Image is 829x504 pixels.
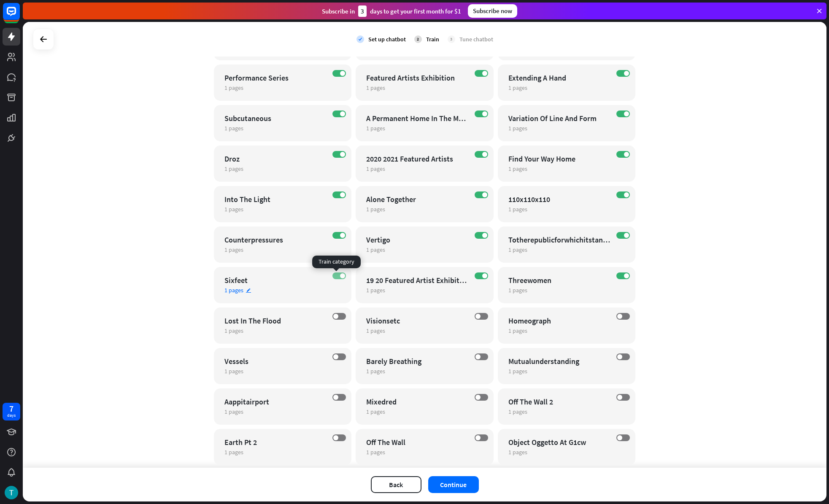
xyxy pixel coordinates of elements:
div: Lost In The Flood [224,316,327,326]
div: Find Your Way Home [508,154,610,164]
div: 2 [414,35,422,43]
a: 7 days [3,403,20,420]
div: 7 [9,405,14,412]
span: 1 pages [366,165,385,172]
div: Subscribe in days to get your first month for $1 [322,5,461,17]
span: 1 pages [508,286,527,294]
span: 1 pages [224,408,243,415]
span: 1 pages [224,84,243,92]
span: 1 pages [508,84,527,92]
span: 1 pages [366,205,385,213]
button: Back [371,476,421,493]
div: Object Oggetto At G1cw [508,437,610,447]
div: Visionsetc [366,316,468,326]
div: Threewomen [508,275,610,285]
div: Performance Series [224,73,327,83]
i: check [356,35,364,43]
div: Vessels [224,356,327,366]
span: 1 pages [366,367,385,375]
span: 1 pages [508,124,527,132]
span: 1 pages [508,165,527,172]
div: Variation Of Line And Form [508,113,610,123]
i: edit [246,288,251,293]
span: 1 pages [366,124,385,132]
div: Set up chatbot [368,35,406,43]
div: Train [426,35,439,43]
span: 1 pages [224,286,243,294]
div: 2020 2021 Featured Artists [366,154,468,164]
span: 1 pages [366,448,385,456]
span: 1 pages [366,286,385,294]
div: Aappitairport [224,397,327,407]
span: 1 pages [224,367,243,375]
div: Subscribe now [468,4,517,18]
div: Totherepublicforwhichitstands [508,235,610,245]
div: Homeograph [508,316,610,326]
button: Continue [428,476,479,493]
div: Earth Pt 2 [224,437,327,447]
div: Droz [224,154,327,164]
div: A Permanent Home In The Mouth Of The Sun [366,113,468,123]
span: 1 pages [366,84,385,92]
div: 110x110x110 [508,194,610,204]
div: Mixedred [366,397,468,407]
button: Open LiveChat chat widget [7,3,32,29]
div: Mutualunderstanding [508,356,610,366]
span: 1 pages [508,367,527,375]
span: 1 pages [508,448,527,456]
div: Sixfeet [224,275,327,285]
span: 1 pages [224,327,243,334]
div: Barely Breathing [366,356,468,366]
div: Off The Wall 2 [508,397,610,407]
div: Off The Wall [366,437,468,447]
div: Featured Artists Exhibition [366,73,468,83]
div: Extending A Hand [508,73,610,83]
div: days [7,412,16,418]
div: Into The Light [224,194,327,204]
span: 1 pages [508,246,527,253]
span: 1 pages [366,408,385,415]
span: 1 pages [224,124,243,132]
span: 1 pages [508,205,527,213]
span: 1 pages [366,246,385,253]
span: 1 pages [224,448,243,456]
div: Alone Together [366,194,468,204]
span: 1 pages [366,327,385,334]
span: 1 pages [508,408,527,415]
div: 3 [358,5,367,17]
div: Counterpressures [224,235,327,245]
div: 3 [448,35,455,43]
div: 19 20 Featured Artist Exhibition [366,275,468,285]
span: 1 pages [224,165,243,172]
div: Tune chatbot [459,35,493,43]
div: Vertigo [366,235,468,245]
span: 1 pages [224,246,243,253]
span: 1 pages [508,327,527,334]
div: Subcutaneous [224,113,327,123]
span: 1 pages [224,205,243,213]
